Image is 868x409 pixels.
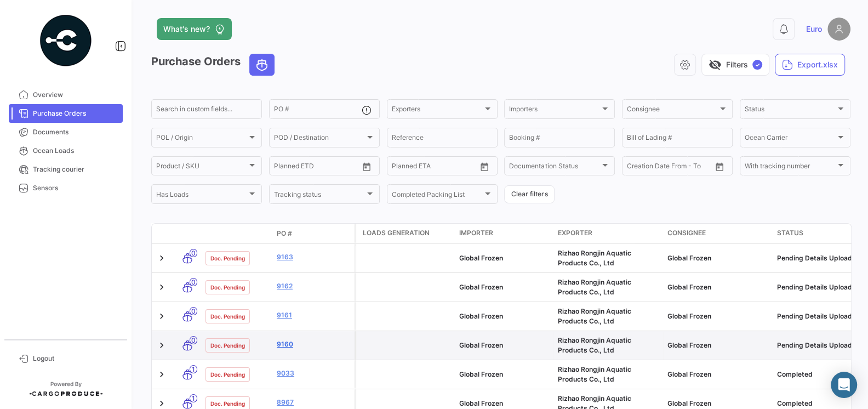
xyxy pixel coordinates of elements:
[745,135,836,143] span: Ocean Carrier
[9,141,123,160] a: Ocean Loads
[459,341,503,349] span: Global Frozen
[459,399,503,407] span: Global Frozen
[667,341,711,349] span: Global Frozen
[711,158,728,175] button: Open calendar
[363,228,430,238] span: Loads generation
[667,254,711,262] span: Global Frozen
[210,341,245,350] span: Doc. Pending
[9,86,123,104] a: Overview
[210,283,245,292] span: Doc. Pending
[9,160,123,179] a: Tracking courier
[663,224,773,243] datatable-header-cell: Consignee
[274,164,289,172] input: From
[157,18,232,40] button: What's new?
[504,185,555,203] button: Clear filters
[190,249,197,257] span: 0
[558,228,592,238] span: Exporter
[156,164,247,172] span: Product / SKU
[277,339,350,349] a: 9160
[33,354,118,363] span: Logout
[356,224,455,243] datatable-header-cell: Loads generation
[777,228,803,238] span: Status
[509,164,600,172] span: Documentation Status
[277,229,292,238] span: PO #
[156,253,167,264] a: Expand/Collapse Row
[33,164,118,174] span: Tracking courier
[210,254,245,263] span: Doc. Pending
[709,58,722,71] span: visibility_off
[156,135,247,143] span: POL / Origin
[297,164,337,172] input: To
[151,54,278,76] h3: Purchase Orders
[277,281,350,291] a: 9162
[667,228,706,238] span: Consignee
[476,158,493,175] button: Open calendar
[553,224,663,243] datatable-header-cell: Exporter
[277,310,350,320] a: 9161
[274,135,365,143] span: POD / Destination
[277,252,350,262] a: 9163
[156,398,167,409] a: Expand/Collapse Row
[33,127,118,137] span: Documents
[558,307,631,325] span: Rizhao Rongjin Aquatic Products Co., Ltd
[201,229,272,238] datatable-header-cell: Doc. Status
[509,107,600,115] span: Importers
[392,192,483,200] span: Completed Packing List
[156,340,167,351] a: Expand/Collapse Row
[558,336,631,354] span: Rizhao Rongjin Aquatic Products Co., Ltd
[190,394,197,402] span: 1
[38,13,93,68] img: powered-by.png
[274,192,365,200] span: Tracking status
[163,24,210,35] span: What's new?
[156,192,247,200] span: Has Loads
[667,283,711,291] span: Global Frozen
[459,228,493,238] span: Importer
[459,254,503,262] span: Global Frozen
[392,164,407,172] input: From
[701,54,769,76] button: visibility_offFilters✓
[277,397,350,407] a: 8967
[358,158,375,175] button: Open calendar
[33,183,118,193] span: Sensors
[558,365,631,383] span: Rizhao Rongjin Aquatic Products Co., Ltd
[33,90,118,100] span: Overview
[827,18,850,41] img: placeholder-user.png
[459,283,503,291] span: Global Frozen
[415,164,455,172] input: To
[210,370,245,379] span: Doc. Pending
[667,399,711,407] span: Global Frozen
[9,104,123,123] a: Purchase Orders
[9,123,123,141] a: Documents
[558,249,631,267] span: Rizhao Rongjin Aquatic Products Co., Ltd
[156,311,167,322] a: Expand/Collapse Row
[627,164,642,172] input: From
[459,312,503,320] span: Global Frozen
[9,179,123,197] a: Sensors
[33,146,118,156] span: Ocean Loads
[190,336,197,344] span: 0
[156,369,167,380] a: Expand/Collapse Row
[558,278,631,296] span: Rizhao Rongjin Aquatic Products Co., Ltd
[831,372,857,398] div: Abrir Intercom Messenger
[210,312,245,321] span: Doc. Pending
[174,229,201,238] datatable-header-cell: Transport mode
[250,54,274,75] button: Ocean
[745,164,836,172] span: With tracking number
[272,224,355,243] datatable-header-cell: PO #
[190,278,197,286] span: 0
[210,399,245,408] span: Doc. Pending
[190,365,197,373] span: 1
[667,370,711,378] span: Global Frozen
[277,368,350,378] a: 9033
[33,109,118,118] span: Purchase Orders
[459,370,503,378] span: Global Frozen
[627,107,718,115] span: Consignee
[190,307,197,315] span: 0
[745,107,836,115] span: Status
[775,54,845,76] button: Export.xlsx
[650,164,690,172] input: To
[667,312,711,320] span: Global Frozen
[806,24,822,35] span: Euro
[156,282,167,293] a: Expand/Collapse Row
[752,60,762,70] span: ✓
